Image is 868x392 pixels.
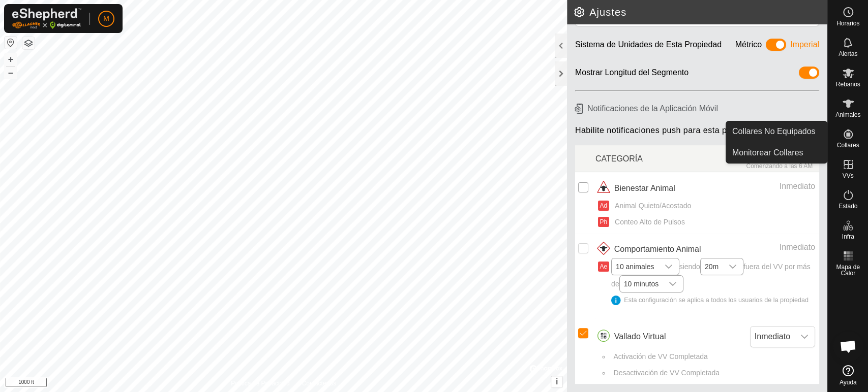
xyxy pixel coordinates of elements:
span: Horarios [836,20,859,26]
button: Capas del Mapa [22,37,35,49]
span: Comportamiento Animal [614,243,701,255]
span: siendo fuera del VV por más de [611,263,815,305]
span: i [556,377,558,386]
span: Vallado Virtual [614,331,666,343]
button: Ae [598,262,609,272]
img: icono de vallados cirtuales [595,329,612,345]
div: Métrico [735,39,762,54]
span: VVs [842,173,853,179]
span: Collares No Equipados [732,125,816,138]
span: Rebaños [835,81,860,87]
div: Inmediato [724,180,815,192]
span: Collares [836,142,859,148]
span: Infra [842,234,854,240]
span: Ayuda [840,379,857,385]
span: Alertas [839,51,857,57]
button: + [5,53,17,66]
div: UNA VEZ CADA [707,147,819,170]
span: Mapa de Calor [830,264,865,276]
div: dropdown trigger [663,276,683,292]
span: Animales [835,112,860,118]
img: icono de bienestar animal [595,180,612,197]
span: Bienestar Animal [614,182,675,194]
span: Desactivación de VV Completada [610,368,720,378]
button: Ph [598,217,609,227]
div: Mostrar Longitud del Segmento [575,67,689,82]
div: Otwarty czat [833,331,863,362]
h2: Ajustes [573,6,827,18]
span: Activación de VV Completada [610,351,708,362]
div: Esta configuración se aplica a todos los usuarios de la propiedad [611,296,815,305]
button: i [551,376,562,387]
span: Conteo Alto de Pulsos [611,217,685,227]
span: Inmediato [751,326,794,347]
div: Sistema de Unidades de Esta Propiedad [575,39,722,54]
a: Contáctenos [302,379,336,388]
span: Estado [839,203,857,209]
a: Collares No Equipados [726,121,827,142]
a: Monitorear Collares [726,143,827,163]
span: Habilite notificaciones push para esta propiedad [575,125,761,141]
button: Ad [598,201,609,211]
button: – [5,67,17,79]
img: Logo Gallagher [12,8,81,29]
div: Inmediato [724,241,815,253]
h6: Notificaciones de la Aplicación Móvil [571,100,823,117]
div: CATEGORÍA [595,147,707,170]
span: 10 minutos [620,276,663,292]
div: dropdown trigger [659,258,679,275]
div: Imperial [790,39,819,54]
span: 10 animales [612,258,659,275]
span: Animal Quieto/Acostado [611,201,691,211]
button: Restablecer Mapa [5,37,17,49]
a: Ayuda [828,361,868,389]
div: dropdown trigger [723,258,743,275]
span: M [103,13,109,24]
span: 20m [701,258,723,275]
a: Política de Privacidad [231,379,289,388]
div: dropdown trigger [794,326,815,347]
img: icono de comportamiento animal [595,241,612,257]
div: Comenzando a las 6 AM [707,162,813,170]
span: Monitorear Collares [732,147,803,159]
